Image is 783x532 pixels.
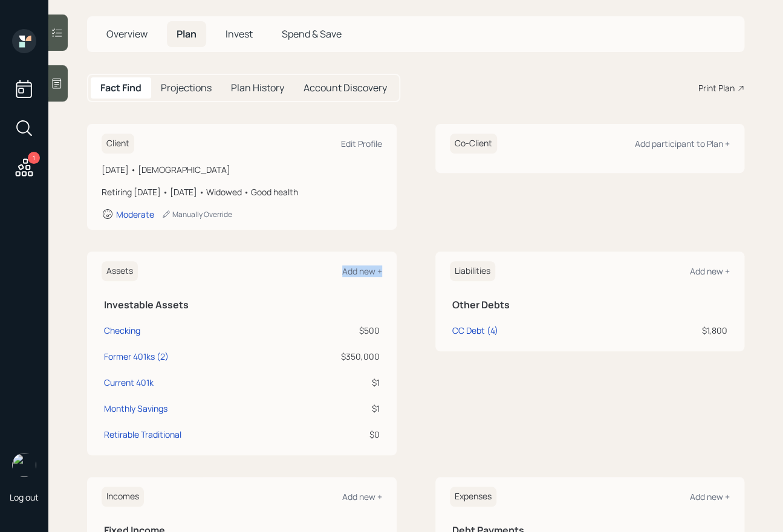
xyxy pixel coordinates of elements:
[452,324,498,337] div: CC Debt (4)
[12,453,36,477] img: hunter_neumayer.jpg
[104,376,154,389] div: Current 401k
[698,82,735,94] div: Print Plan
[304,82,387,94] h5: Account Discovery
[106,27,148,41] span: Overview
[226,27,253,41] span: Invest
[287,324,379,337] div: $500
[177,27,197,41] span: Plan
[116,209,154,220] div: Moderate
[104,428,181,441] div: Retirable Traditional
[102,487,144,507] h6: Incomes
[287,402,379,415] div: $1
[10,491,39,503] div: Log out
[450,134,497,154] h6: Co-Client
[342,265,382,277] div: Add new +
[161,82,212,94] h5: Projections
[104,324,140,337] div: Checking
[161,209,232,219] div: Manually Override
[28,152,40,164] div: 1
[690,265,730,277] div: Add new +
[231,82,284,94] h5: Plan History
[450,261,495,281] h6: Liabilities
[102,134,134,154] h6: Client
[635,138,730,149] div: Add participant to Plan +
[341,138,382,149] div: Edit Profile
[452,299,728,311] h5: Other Debts
[287,350,379,363] div: $350,000
[342,491,382,502] div: Add new +
[104,299,380,311] h5: Investable Assets
[282,27,342,41] span: Spend & Save
[690,491,730,502] div: Add new +
[102,186,382,198] div: Retiring [DATE] • [DATE] • Widowed • Good health
[104,350,169,363] div: Former 401ks (2)
[104,402,167,415] div: Monthly Savings
[628,324,727,337] div: $1,800
[287,428,379,441] div: $0
[102,261,138,281] h6: Assets
[287,376,379,389] div: $1
[450,487,496,507] h6: Expenses
[100,82,141,94] h5: Fact Find
[102,163,382,176] div: [DATE] • [DEMOGRAPHIC_DATA]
